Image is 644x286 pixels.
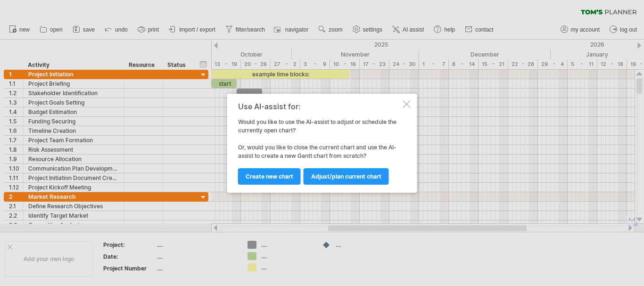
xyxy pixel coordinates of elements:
[246,173,293,180] span: Create new chart
[238,102,401,184] div: Would you like to use the AI-assist to adjust or schedule the currently open chart? Or, would you...
[311,173,381,180] span: Adjust/plan current chart
[238,168,301,185] a: Create new chart
[238,102,401,111] div: Use AI-assist for:
[304,168,389,185] a: Adjust/plan current chart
